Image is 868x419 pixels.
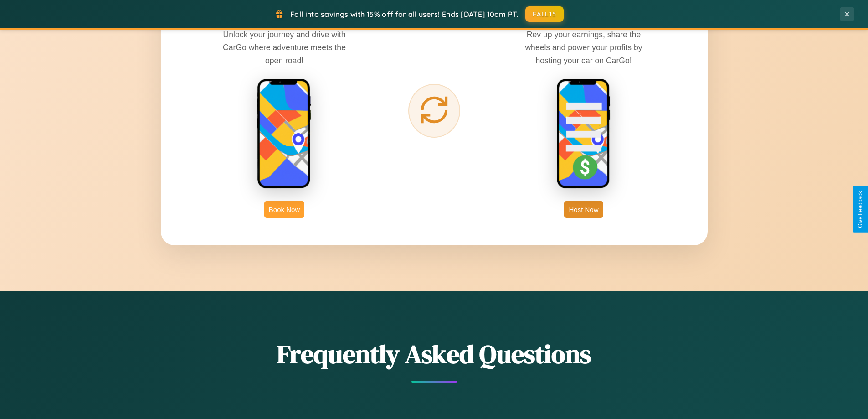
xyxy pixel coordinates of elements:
h2: Frequently Asked Questions [161,336,708,372]
span: Fall into savings with 15% off for all users! Ends [DATE] 10am PT. [290,10,519,19]
button: FALL15 [525,6,564,22]
img: rent phone [257,78,312,190]
button: Book Now [264,201,304,218]
img: host phone [556,78,611,190]
div: Give Feedback [857,191,863,228]
button: Host Now [564,201,603,218]
p: Unlock your journey and drive with CarGo where adventure meets the open road! [216,28,353,67]
p: Rev up your earnings, share the wheels and power your profits by hosting your car on CarGo! [515,28,652,67]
